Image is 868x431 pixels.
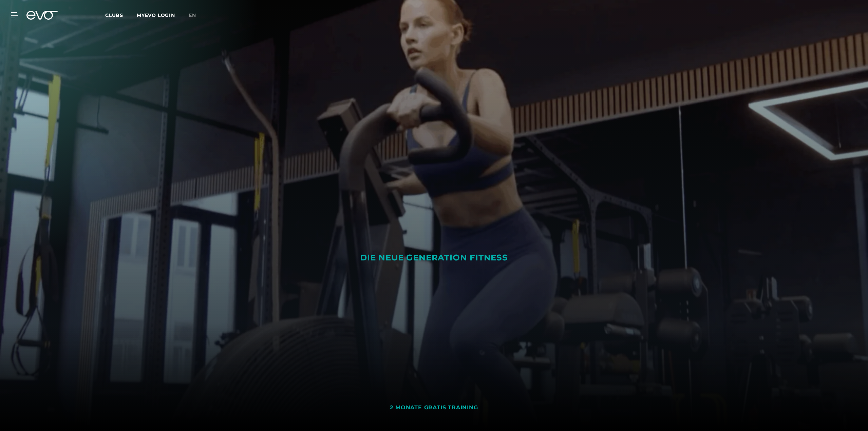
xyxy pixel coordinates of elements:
span: en [189,12,196,18]
span: Clubs [105,12,123,18]
a: MYEVO LOGIN [137,12,175,18]
a: Clubs [105,12,137,18]
div: DIE NEUE GENERATION FITNESS [317,252,551,263]
a: en [189,12,204,19]
div: 2 MONATE GRATIS TRAINING [390,404,478,411]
